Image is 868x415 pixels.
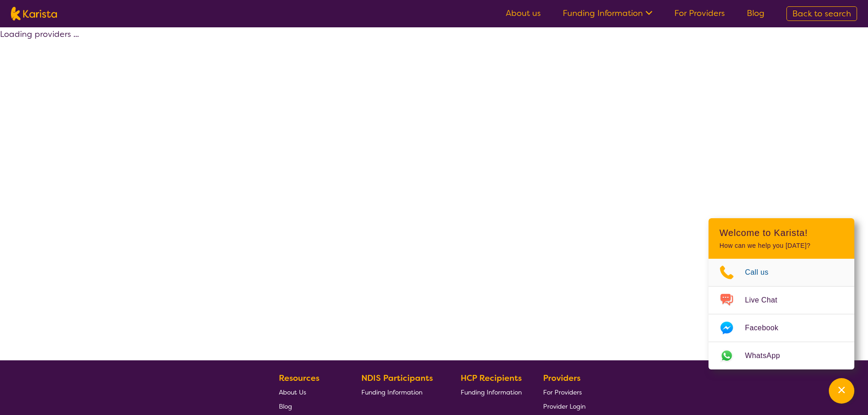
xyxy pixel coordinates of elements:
[361,388,422,396] span: Funding Information
[719,242,843,250] p: How can we help you [DATE]?
[709,342,854,369] a: Web link opens in a new tab.
[786,6,857,21] a: Back to search
[709,259,854,369] ul: Choose channel
[543,373,580,384] b: Providers
[674,8,725,19] a: For Providers
[747,8,765,19] a: Blog
[506,8,541,19] a: About us
[829,378,854,404] button: Channel Menu
[361,373,433,384] b: NDIS Participants
[745,293,788,307] span: Live Chat
[792,8,851,19] span: Back to search
[461,385,522,399] a: Funding Information
[745,349,791,363] span: WhatsApp
[279,388,306,396] span: About Us
[461,373,522,384] b: HCP Recipients
[361,385,440,399] a: Funding Information
[279,373,319,384] b: Resources
[543,399,586,413] a: Provider Login
[279,399,340,413] a: Blog
[563,8,652,19] a: Funding Information
[461,388,522,396] span: Funding Information
[279,385,340,399] a: About Us
[709,218,854,369] div: Channel Menu
[543,388,582,396] span: For Providers
[11,7,57,20] img: Karista logo
[745,321,789,335] span: Facebook
[719,227,843,238] h2: Welcome to Karista!
[745,266,780,279] span: Call us
[543,385,586,399] a: For Providers
[279,402,292,410] span: Blog
[543,402,586,410] span: Provider Login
